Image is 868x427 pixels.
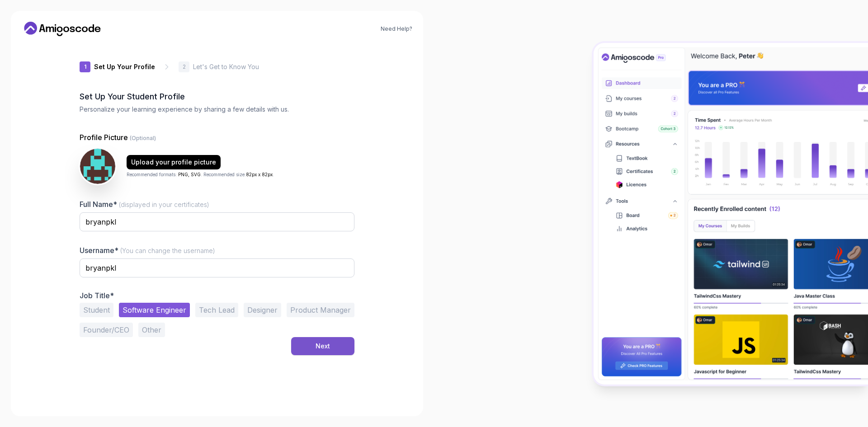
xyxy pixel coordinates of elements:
[291,337,354,355] button: Next
[127,155,221,169] button: Upload your profile picture
[80,200,209,209] label: Full Name*
[80,90,354,103] h2: Set Up Your Student Profile
[84,64,86,70] p: 1
[119,201,209,208] span: (displayed in your certificates)
[80,291,354,300] p: Job Title*
[80,323,133,337] button: Founder/CEO
[130,135,156,141] span: (Optional)
[22,22,103,36] a: Home link
[246,172,273,177] span: 82px x 82px
[127,171,274,178] p: Recommended formats: . Recommended size: .
[195,303,238,317] button: Tech Lead
[94,62,155,71] p: Set Up Your Profile
[138,323,165,337] button: Other
[316,342,330,351] div: Next
[594,43,868,385] img: Amigoscode Dashboard
[80,132,354,143] p: Profile Picture
[120,247,215,254] span: (You can change the username)
[80,212,354,231] input: Enter your Full Name
[178,172,201,177] span: PNG, SVG
[80,149,115,184] img: user profile image
[244,303,281,317] button: Designer
[287,303,354,317] button: Product Manager
[131,158,216,167] div: Upload your profile picture
[193,62,259,71] p: Let's Get to Know You
[119,303,190,317] button: Software Engineer
[183,64,186,70] p: 2
[80,303,113,317] button: Student
[80,105,354,114] p: Personalize your learning experience by sharing a few details with us.
[80,258,354,277] input: Enter your Username
[381,25,412,33] a: Need Help?
[80,246,215,255] label: Username*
